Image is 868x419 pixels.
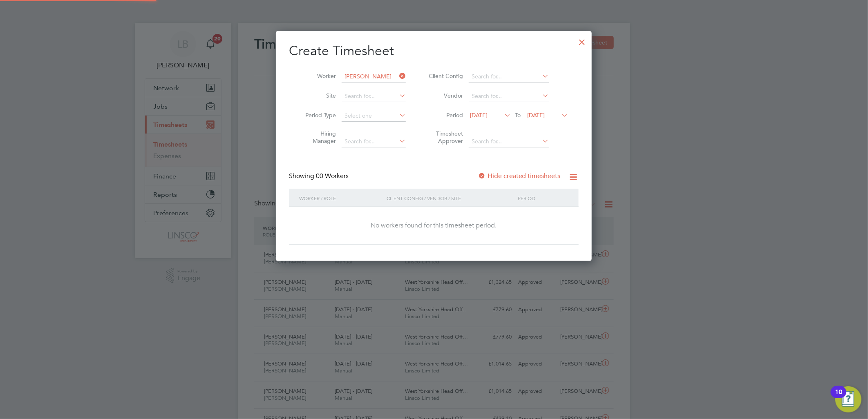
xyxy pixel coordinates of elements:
label: Period [426,111,463,119]
label: Hiring Manager [299,130,336,145]
label: Worker [299,72,336,80]
div: No workers found for this timesheet period. [297,221,570,230]
span: To [512,110,523,120]
div: 10 [835,392,842,403]
h2: Create Timesheet [289,42,579,60]
input: Search for... [342,136,406,147]
div: Showing [289,172,350,181]
input: Search for... [469,71,549,82]
input: Search for... [469,91,549,102]
div: Worker / Role [297,189,385,207]
label: Timesheet Approver [426,130,463,145]
button: Open Resource Center, 10 new notifications [835,386,861,412]
label: Period Type [299,111,336,119]
div: Client Config / Vendor / Site [385,189,516,207]
input: Search for... [342,71,406,82]
span: 00 Workers [316,172,349,180]
label: Client Config [426,72,463,80]
label: Hide created timesheets [478,172,561,180]
input: Select one [342,110,406,122]
input: Search for... [342,91,406,102]
label: Site [299,92,336,99]
span: [DATE] [470,111,488,119]
label: Vendor [426,92,463,99]
input: Search for... [469,136,549,147]
span: [DATE] [528,111,545,119]
div: Period [516,189,570,207]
